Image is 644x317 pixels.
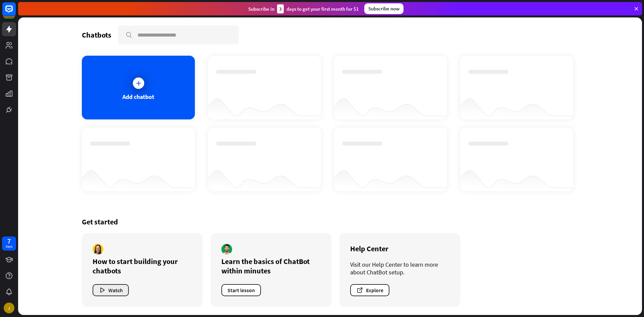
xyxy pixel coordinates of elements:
[122,93,154,101] div: Add chatbot
[6,244,12,249] div: days
[350,284,389,296] button: Explore
[82,30,111,40] div: Chatbots
[4,303,14,313] div: J
[5,3,25,23] button: Open LiveChat chat widget
[93,244,103,255] img: author
[82,217,578,226] div: Get started
[7,238,11,244] div: 7
[93,284,129,296] button: Watch
[277,4,284,13] div: 3
[350,244,449,253] div: Help Center
[2,236,16,251] a: 7 days
[93,257,192,275] div: How to start building your chatbots
[248,4,359,13] div: Subscribe in days to get your first month for $1
[221,244,232,255] img: author
[350,261,449,276] div: Visit our Help Center to learn more about ChatBot setup.
[221,284,261,296] button: Start lesson
[221,257,321,275] div: Learn the basics of ChatBot within minutes
[364,3,404,14] div: Subscribe now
